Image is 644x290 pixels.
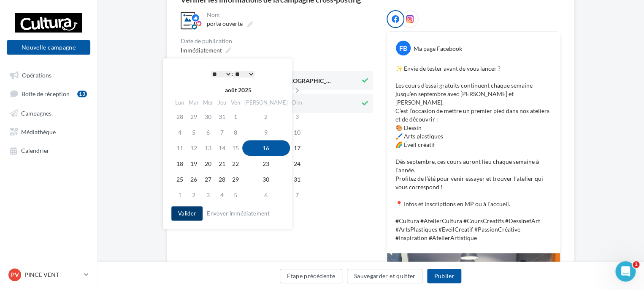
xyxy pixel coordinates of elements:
[21,109,51,116] span: Campagnes
[290,187,305,203] td: 7
[201,97,215,109] th: Mer
[229,109,242,124] td: 1
[201,124,215,140] td: 6
[242,156,290,171] td: 23
[5,142,92,157] a: Calendrier
[290,97,305,109] th: Dim
[215,187,229,203] td: 4
[24,271,81,279] p: PINCE VENT
[396,41,411,55] div: FB
[290,156,305,171] td: 24
[242,171,290,187] td: 30
[173,97,187,109] th: Lun
[215,124,229,140] td: 7
[215,97,229,109] th: Jeu
[229,171,242,187] td: 29
[7,267,90,283] a: PV PINCE VENT
[280,269,342,283] button: Étape précédente
[190,67,275,80] div: :
[173,187,187,203] td: 1
[207,12,371,18] div: Nom
[21,147,49,154] span: Calendrier
[215,156,229,171] td: 21
[427,269,461,283] button: Publier
[5,105,92,120] a: Campagnes
[173,124,187,140] td: 4
[187,171,201,187] td: 26
[181,38,373,44] div: Date de publication
[77,91,87,97] div: 13
[173,171,187,187] td: 25
[5,67,92,82] a: Opérations
[187,140,201,156] td: 12
[11,271,19,279] span: PV
[242,109,290,124] td: 2
[242,97,290,109] th: [PERSON_NAME]
[229,97,242,109] th: Ven
[21,128,56,135] span: Médiathèque
[242,140,290,156] td: 16
[395,64,552,242] p: ✨ Envie de tester avant de vous lancer ? Les cours d’essai gratuits continuent chaque semaine jus...
[201,171,215,187] td: 27
[414,44,462,53] div: Ma page Facebook
[229,187,242,203] td: 5
[215,109,229,124] td: 31
[181,47,222,54] span: Immédiatement
[187,97,201,109] th: Mar
[229,124,242,140] td: 8
[229,140,242,156] td: 15
[22,71,51,78] span: Opérations
[203,208,273,218] button: Envoyer immédiatement
[207,20,243,27] span: porte ouverte
[242,124,290,140] td: 9
[229,156,242,171] td: 22
[201,109,215,124] td: 30
[290,171,305,187] td: 31
[173,156,187,171] td: 18
[347,269,423,283] button: Sauvegarder et quitter
[187,156,201,171] td: 19
[290,124,305,140] td: 10
[290,109,305,124] td: 3
[187,109,201,124] td: 29
[242,187,290,203] td: 6
[201,140,215,156] td: 13
[7,40,90,55] button: Nouvelle campagne
[187,124,201,140] td: 5
[5,86,92,101] a: Boîte de réception13
[215,171,229,187] td: 28
[22,90,70,97] span: Boîte de réception
[173,109,187,124] td: 28
[215,140,229,156] td: 14
[633,261,639,268] span: 1
[615,261,636,282] iframe: Intercom live chat
[187,187,201,203] td: 2
[187,84,290,97] th: août 2025
[5,124,92,139] a: Médiathèque
[201,156,215,171] td: 20
[171,206,203,221] button: Valider
[290,140,305,156] td: 17
[173,140,187,156] td: 11
[201,187,215,203] td: 3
